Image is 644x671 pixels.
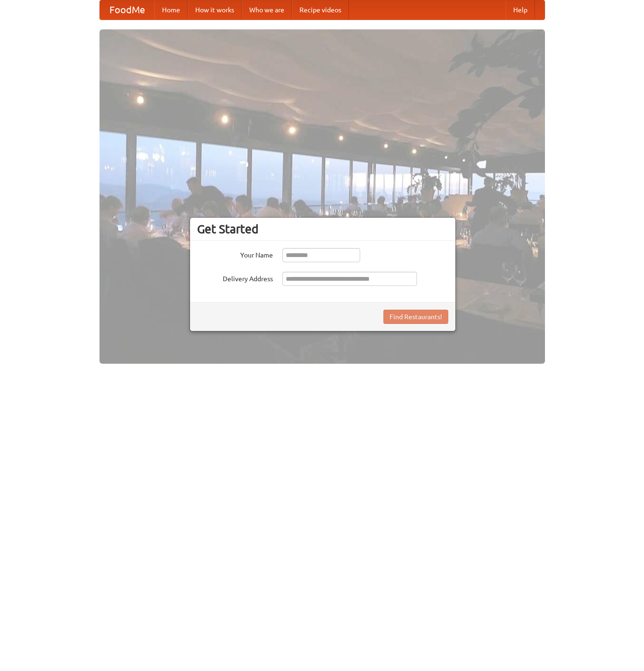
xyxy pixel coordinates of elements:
[242,0,292,19] a: Who we are
[100,0,154,19] a: FoodMe
[154,0,188,19] a: Home
[197,248,273,260] label: Your Name
[197,272,273,284] label: Delivery Address
[292,0,349,19] a: Recipe videos
[197,222,448,236] h3: Get Started
[383,310,448,324] button: Find Restaurants!
[188,0,242,19] a: How it works
[506,0,535,19] a: Help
